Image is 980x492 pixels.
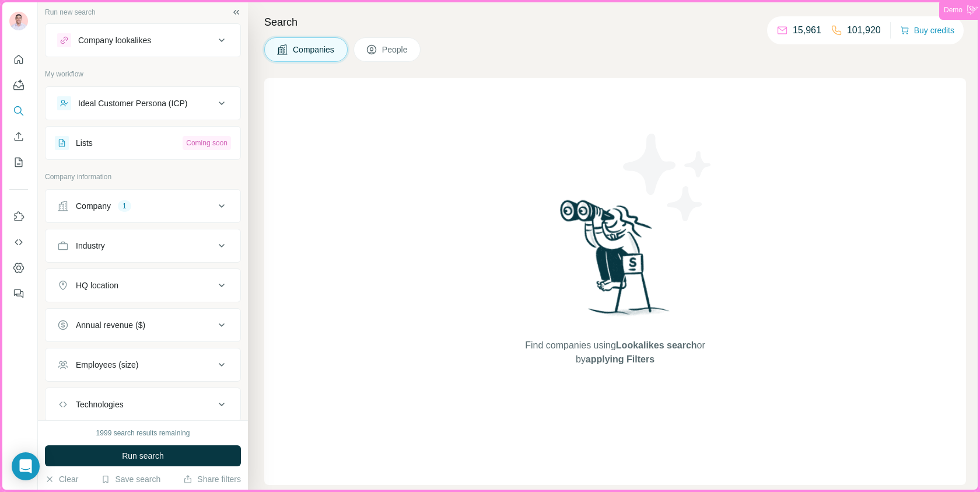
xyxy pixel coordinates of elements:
[9,152,28,173] button: My lists
[76,280,118,291] div: HQ location
[944,5,963,15] span: Demo
[9,12,28,30] img: Avatar
[13,79,24,91] img: Agents
[76,137,93,149] div: Lists
[78,34,151,46] div: Company lookalikes
[78,97,188,109] div: Ideal Customer Persona (ICP)
[45,192,240,220] button: Company1
[45,26,240,54] button: Company lookalikes
[45,89,240,117] button: Ideal Customer Persona (ICP)
[45,172,241,182] p: Company information
[967,5,978,15] img: Corner Ribbon
[45,129,240,157] button: ListsComing soon
[96,428,190,438] div: 1999 search results remaining
[45,69,241,79] p: My workflow
[9,49,28,70] button: Quick start
[183,473,241,485] button: Share filters
[45,390,240,418] button: Technologies
[615,125,720,230] img: Surfe Illustration - Stars
[586,354,654,364] span: applying Filters
[45,311,240,339] button: Annual revenue ($)
[9,100,28,121] button: Search
[9,126,28,147] button: Enrich CSV
[900,22,954,39] button: Buy credits
[45,271,240,299] button: HQ location
[45,445,241,466] button: Run search
[45,351,240,379] button: Employees (size)
[9,283,28,304] button: Feedback
[45,7,96,18] div: Run new search
[616,340,697,350] span: Lookalikes search
[122,450,164,462] span: Run search
[183,136,231,150] div: Coming soon
[9,232,28,253] button: Use Surfe API
[9,75,28,96] button: Agents Inbox
[12,452,40,480] div: Open Intercom Messenger
[382,44,409,55] span: People
[76,240,105,252] div: Industry
[101,473,160,485] button: Save search
[45,473,78,485] button: Clear
[76,200,111,212] div: Company
[76,359,138,371] div: Employees (size)
[521,339,708,367] span: Find companies using or by
[118,201,131,211] div: 1
[264,14,966,30] h4: Search
[293,44,335,55] span: Companies
[76,319,145,331] div: Annual revenue ($)
[76,399,124,410] div: Technologies
[847,23,881,37] p: 101,920
[555,197,676,327] img: Surfe Illustration - Woman searching with binoculars
[9,206,28,227] button: Use Surfe on LinkedIn
[9,257,28,278] button: Dashboard
[45,232,240,260] button: Industry
[793,23,821,37] p: 15,961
